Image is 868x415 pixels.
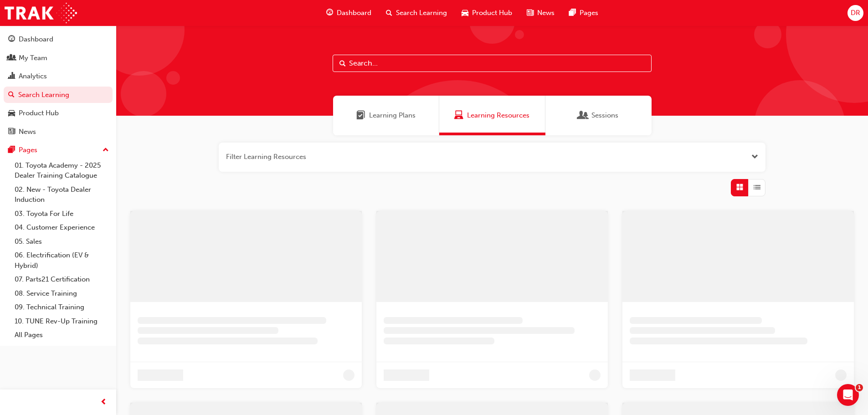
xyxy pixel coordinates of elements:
[11,220,113,235] a: 04. Customer Experience
[8,72,15,81] span: chart-icon
[4,123,113,140] a: News
[19,71,47,82] div: Analytics
[319,4,379,22] a: guage-iconDashboard
[527,7,534,19] span: news-icon
[454,4,519,22] a: car-iconProduct Hub
[386,7,392,19] span: search-icon
[562,4,606,22] a: pages-iconPages
[8,128,15,136] span: news-icon
[8,109,15,118] span: car-icon
[4,50,113,67] a: My Team
[326,7,333,19] span: guage-icon
[11,159,113,183] a: 01. Toyota Academy - 2025 Dealer Training Catalogue
[856,384,863,391] span: 1
[519,4,562,22] a: news-iconNews
[379,4,454,22] a: search-iconSearch Learning
[4,31,113,48] a: Dashboard
[11,314,113,328] a: 10. TUNE Rev-Up Training
[4,87,113,103] a: Search Learning
[11,272,113,287] a: 07. Parts21 Certification
[19,127,36,137] div: News
[580,8,598,18] span: Pages
[467,110,529,121] span: Learning Resources
[333,96,439,135] a: Learning PlansLearning Plans
[11,328,113,342] a: All Pages
[472,8,512,18] span: Product Hub
[337,8,371,18] span: Dashboard
[19,53,47,63] div: My Team
[11,248,113,272] a: 06. Electrification (EV & Hybrid)
[339,58,346,69] span: Search
[103,144,109,156] span: up-icon
[11,235,113,249] a: 05. Sales
[4,142,113,159] button: Pages
[100,397,107,408] span: prev-icon
[4,105,113,122] a: Product Hub
[4,29,113,142] button: DashboardMy TeamAnalyticsSearch LearningProduct HubNews
[579,110,588,121] span: Sessions
[439,96,545,135] a: Learning ResourcesLearning Resources
[736,182,743,193] span: Grid
[8,91,15,99] span: search-icon
[545,96,652,135] a: SessionsSessions
[847,5,863,21] button: DR
[4,68,113,85] a: Analytics
[454,110,463,121] span: Learning Resources
[5,3,77,23] img: Trak
[537,8,555,18] span: News
[19,145,37,155] div: Pages
[396,8,447,18] span: Search Learning
[11,207,113,221] a: 03. Toyota For Life
[8,146,15,154] span: pages-icon
[11,287,113,301] a: 08. Service Training
[11,183,113,207] a: 02. New - Toyota Dealer Induction
[751,152,758,162] button: Open the filter
[369,110,416,121] span: Learning Plans
[837,384,859,406] iframe: Intercom live chat
[333,55,652,72] input: Search...
[11,300,113,314] a: 09. Technical Training
[8,36,15,44] span: guage-icon
[591,110,618,121] span: Sessions
[19,34,53,45] div: Dashboard
[8,54,15,62] span: people-icon
[569,7,576,19] span: pages-icon
[462,7,468,19] span: car-icon
[754,182,760,193] span: List
[851,8,860,18] span: DR
[19,108,59,118] div: Product Hub
[356,110,365,121] span: Learning Plans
